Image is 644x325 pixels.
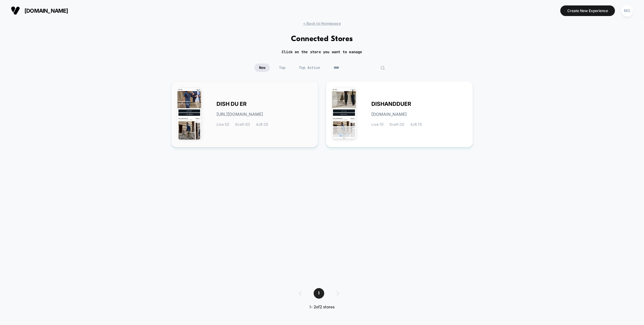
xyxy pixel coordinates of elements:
div: MG [621,5,633,17]
span: DISHANDDUER [371,102,411,106]
span: Top [274,63,290,72]
h2: Click on the store you want to manage [282,50,362,54]
span: [URL][DOMAIN_NAME] [217,112,263,116]
img: edit [380,66,385,70]
img: Visually logo [11,6,20,15]
span: 1 [314,288,324,299]
span: Draft (0) [235,122,250,127]
span: Top Active [294,63,325,72]
span: New [255,63,270,72]
h1: Connected Stores [291,35,353,44]
span: Live (2) [217,122,229,127]
button: [DOMAIN_NAME] [9,6,70,15]
span: A/B (1) [410,122,422,127]
span: Live (1) [371,122,383,127]
button: MG [620,5,635,17]
span: DISH DU ER [217,102,247,106]
button: Create New Experience [560,5,615,16]
img: DISH_DU_ER [178,88,201,140]
img: DISHANDDUER [332,88,356,140]
span: [DOMAIN_NAME] [24,8,68,14]
div: 1 - 2 of 2 stores [293,305,351,310]
span: < Back to Homepage [303,21,341,26]
span: A/B (2) [256,122,268,127]
span: [DOMAIN_NAME] [371,112,407,116]
span: Draft (3) [389,122,404,127]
